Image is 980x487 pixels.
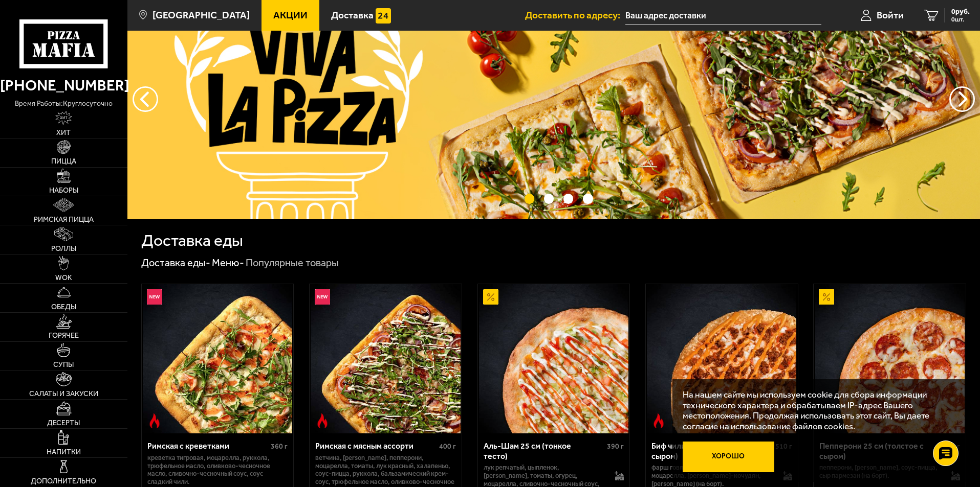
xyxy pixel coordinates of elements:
[49,332,79,339] span: Горячее
[51,245,76,252] span: Роллы
[141,257,210,269] a: Доставка еды-
[331,10,374,20] span: Доставка
[311,284,460,433] img: Римская с мясным ассорти
[310,284,462,433] a: НовинкаОстрое блюдоРимская с мясным ассорти
[951,16,970,22] span: 0 шт.
[141,233,243,249] h1: Доставка еды
[147,289,162,305] img: Новинка
[315,441,437,451] div: Римская с мясным ассорти
[147,454,288,486] p: креветка тигровая, моцарелла, руккола, трюфельное масло, оливково-чесночное масло, сливочно-чесно...
[815,284,965,433] img: Пепперони 25 см (толстое с сыром)
[376,8,391,24] img: 15daf4d41897b9f0e9f617042186c801.svg
[683,442,775,472] button: Хорошо
[814,284,966,433] a: АкционныйПепперони 25 см (толстое с сыром)
[271,442,288,451] span: 360 г
[951,8,970,15] span: 0 руб.
[47,420,80,427] span: Десерты
[819,289,834,305] img: Акционный
[31,478,96,485] span: Дополнительно
[563,194,573,203] button: точки переключения
[683,389,950,432] p: На нашем сайте мы используем cookie для сбора информации технического характера и обрабатываем IP...
[142,284,294,433] a: НовинкаОстрое блюдоРимская с креветками
[55,274,72,282] span: WOK
[51,304,76,311] span: Обеды
[949,86,975,112] button: предыдущий
[651,413,666,429] img: Острое блюдо
[153,10,250,20] span: [GEOGRAPHIC_DATA]
[51,158,76,165] span: Пицца
[478,284,630,433] a: АкционныйАль-Шам 25 см (тонкое тесто)
[147,441,269,451] div: Римская с креветками
[484,441,605,460] div: Аль-Шам 25 см (тонкое тесто)
[607,442,624,451] span: 390 г
[525,10,625,20] span: Доставить по адресу:
[53,361,74,368] span: Супы
[651,441,773,460] div: Биф чили 25 см (толстое с сыром)
[56,129,71,136] span: Хит
[143,284,292,433] img: Римская с креветками
[49,187,78,194] span: Наборы
[646,284,798,433] a: Острое блюдоБиф чили 25 см (толстое с сыром)
[583,194,593,203] button: точки переключения
[133,86,158,112] button: следующий
[483,289,498,305] img: Акционный
[625,6,821,25] input: Ваш адрес доставки
[525,194,534,203] button: точки переключения
[479,284,628,433] img: Аль-Шам 25 см (тонкое тесто)
[877,10,904,20] span: Войти
[29,390,98,398] span: Салаты и закуски
[147,413,162,429] img: Острое блюдо
[273,10,308,20] span: Акции
[212,257,244,269] a: Меню-
[647,284,796,433] img: Биф чили 25 см (толстое с сыром)
[47,449,81,456] span: Напитки
[439,442,456,451] span: 400 г
[246,257,339,270] div: Популярные товары
[34,216,94,223] span: Римская пицца
[544,194,554,203] button: точки переключения
[315,413,330,429] img: Острое блюдо
[315,289,330,305] img: Новинка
